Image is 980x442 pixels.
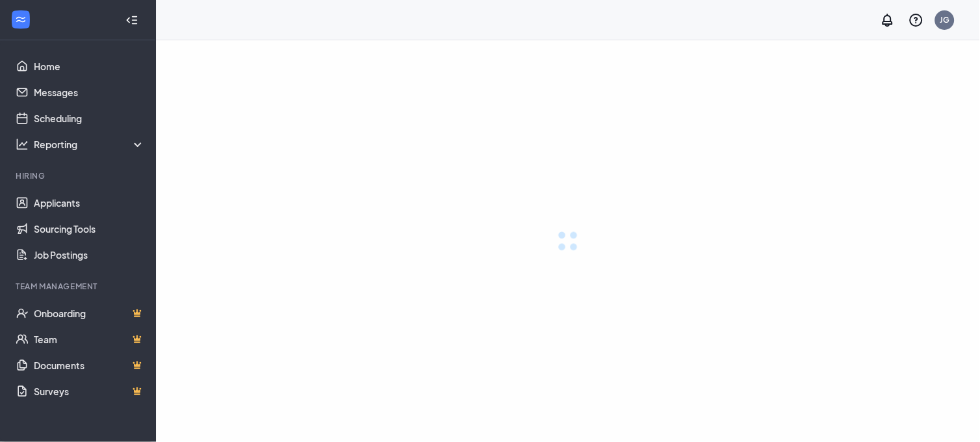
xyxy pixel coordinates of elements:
[34,79,145,105] a: Messages
[34,216,145,242] a: Sourcing Tools
[940,14,950,25] div: JG
[34,53,145,79] a: Home
[125,14,138,27] svg: Collapse
[34,190,145,216] a: Applicants
[16,138,29,151] svg: Analysis
[34,138,146,151] div: Reporting
[14,13,27,26] svg: WorkstreamLogo
[34,378,145,404] a: SurveysCrown
[34,105,145,131] a: Scheduling
[34,242,145,268] a: Job Postings
[34,352,145,378] a: DocumentsCrown
[909,12,924,28] svg: QuestionInfo
[880,12,896,28] svg: Notifications
[16,281,142,292] div: Team Management
[34,300,145,326] a: OnboardingCrown
[34,326,145,352] a: TeamCrown
[16,170,142,181] div: Hiring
